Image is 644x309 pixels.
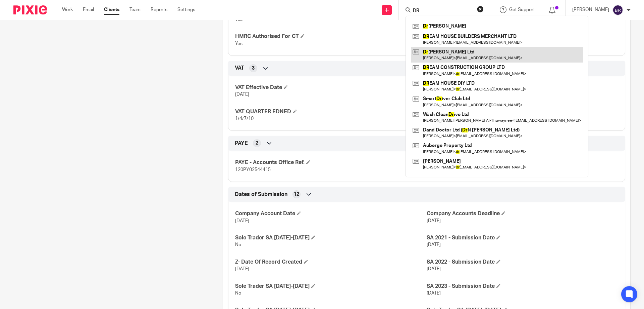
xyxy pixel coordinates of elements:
[477,6,484,12] button: Clear
[13,5,47,14] img: Pixie
[427,259,618,266] h4: SA 2022 - Submission Date
[294,191,299,198] span: 12
[235,140,248,147] span: PAYE
[235,84,427,91] h4: VAT Effective Date
[427,267,441,271] span: [DATE]
[509,7,535,12] span: Get Support
[572,6,609,13] p: [PERSON_NAME]
[235,33,427,40] h4: HMRC Authorised For CT
[235,159,427,166] h4: PAYE - Accounts Office Ref.
[235,242,241,247] span: No
[235,291,241,296] span: No
[235,210,427,217] h4: Company Account Date
[235,259,427,266] h4: Z- Date Of Record Created
[83,6,94,13] a: Email
[427,210,618,217] h4: Company Accounts Deadline
[252,65,255,72] span: 3
[427,219,441,223] span: [DATE]
[412,8,473,14] input: Search
[235,234,427,241] h4: Sole Trader SA [DATE]-[DATE]
[427,242,441,247] span: [DATE]
[256,140,258,147] span: 2
[151,6,167,13] a: Reports
[235,65,244,72] span: VAT
[129,6,141,13] a: Team
[235,41,243,46] span: Yes
[235,191,287,198] span: Dates of Submission
[235,267,249,271] span: [DATE]
[235,283,427,290] h4: Sole Trader SA [DATE]-[DATE]
[235,116,254,121] span: 1/4/7/10
[62,6,73,13] a: Work
[427,234,618,241] h4: SA 2021 - Submission Date
[235,167,271,172] span: 120PY02544415
[235,92,249,97] span: [DATE]
[104,6,119,13] a: Clients
[612,5,623,15] img: svg%3E
[235,108,427,115] h4: VAT QUARTER EDNED
[427,291,441,296] span: [DATE]
[235,17,243,22] span: Yes
[235,219,249,223] span: [DATE]
[177,6,195,13] a: Settings
[427,283,618,290] h4: SA 2023 - Submission Date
